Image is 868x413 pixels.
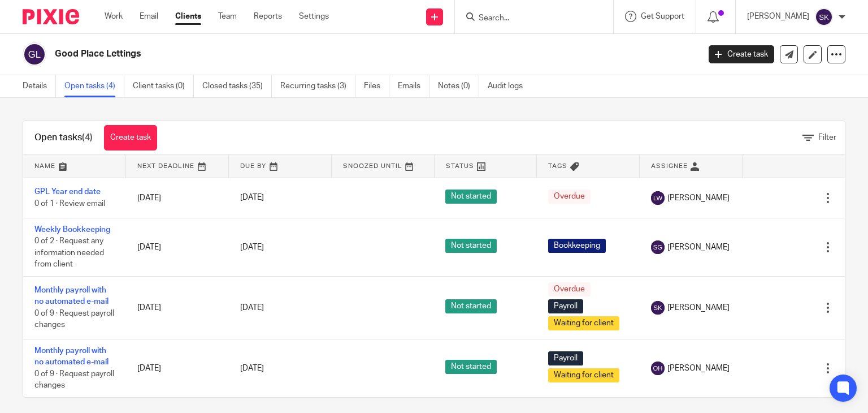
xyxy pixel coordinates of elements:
[23,42,46,66] img: svg%3E
[548,190,591,204] span: Overdue
[488,75,531,97] a: Audit logs
[398,75,429,97] a: Emails
[651,362,665,375] img: svg%3E
[548,299,583,313] span: Payroll
[548,282,591,296] span: Overdue
[548,239,606,253] span: Bookkeeping
[133,75,194,97] a: Client tasks (0)
[445,299,497,313] span: Not started
[126,178,229,218] td: [DATE]
[280,75,355,97] a: Recurring tasks (3)
[34,238,104,269] span: 0 of 2 · Request any information needed from client
[64,75,124,97] a: Open tasks (4)
[747,11,809,22] p: [PERSON_NAME]
[446,163,474,169] span: Status
[240,304,264,312] span: [DATE]
[175,11,201,22] a: Clients
[343,163,402,169] span: Snoozed Until
[651,301,665,315] img: svg%3E
[34,347,108,366] a: Monthly payroll with no automated e-mail
[82,133,93,142] span: (4)
[23,9,79,24] img: Pixie
[667,363,730,374] span: [PERSON_NAME]
[34,286,108,306] a: Monthly payroll with no automated e-mail
[667,192,730,204] span: [PERSON_NAME]
[548,316,619,330] span: Waiting for client
[218,11,237,22] a: Team
[240,194,264,202] span: [DATE]
[34,132,93,144] h1: Open tasks
[445,360,497,374] span: Not started
[105,11,123,22] a: Work
[240,364,264,372] span: [DATE]
[548,163,567,169] span: Tags
[815,8,833,26] img: svg%3E
[126,339,229,397] td: [DATE]
[34,370,114,390] span: 0 of 9 · Request payroll changes
[364,75,389,97] a: Files
[478,14,579,24] input: Search
[55,48,565,60] h2: Good Place Lettings
[667,302,730,313] span: [PERSON_NAME]
[34,309,114,329] span: 0 of 9 · Request payroll changes
[299,11,329,22] a: Settings
[34,226,110,234] a: Weekly Bookkeeping
[254,11,282,22] a: Reports
[202,75,272,97] a: Closed tasks (35)
[548,368,619,382] span: Waiting for client
[34,200,105,208] span: 0 of 1 · Review email
[445,190,497,204] span: Not started
[126,276,229,339] td: [DATE]
[438,75,479,97] a: Notes (0)
[34,188,101,196] a: GPL Year end date
[651,240,665,254] img: svg%3E
[140,11,158,22] a: Email
[667,242,730,253] span: [PERSON_NAME]
[104,125,157,150] a: Create task
[641,12,684,20] span: Get Support
[23,75,56,97] a: Details
[126,218,229,276] td: [DATE]
[709,45,774,63] a: Create task
[818,134,836,141] span: Filter
[548,351,583,365] span: Payroll
[445,239,497,253] span: Not started
[240,243,264,251] span: [DATE]
[651,191,665,205] img: svg%3E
